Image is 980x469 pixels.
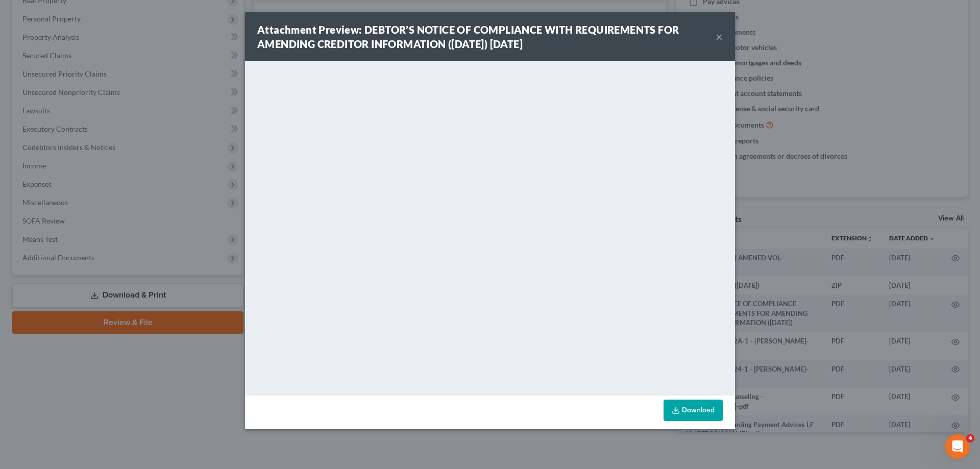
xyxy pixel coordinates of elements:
[664,400,723,421] a: Download
[257,23,679,50] strong: Attachment Preview: DEBTOR’S NOTICE OF COMPLIANCE WITH REQUIREMENTS FOR AMENDING CREDITOR INFORMA...
[716,31,723,43] button: ×
[945,434,970,459] iframe: Intercom live chat
[245,61,735,393] iframe: <object ng-attr-data='[URL][DOMAIN_NAME]' type='application/pdf' width='100%' height='650px'></ob...
[966,434,974,442] span: 4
